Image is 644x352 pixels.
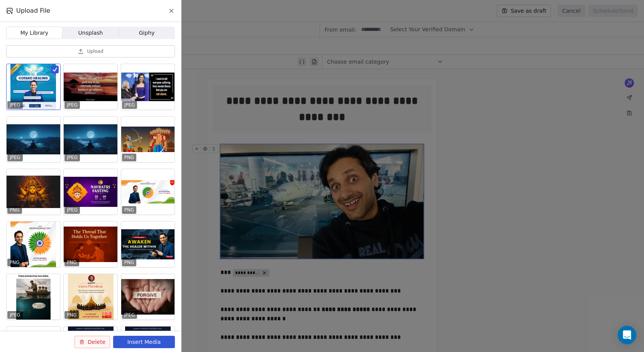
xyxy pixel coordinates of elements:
p: JPEG [10,154,20,161]
p: JPEG [10,102,20,108]
p: PNG [124,207,134,213]
p: PNG [10,207,20,213]
button: Upload [6,45,175,58]
button: Insert Media [113,336,175,348]
button: Delete [75,336,110,348]
p: PNG [67,312,77,318]
p: JPEG [10,312,20,318]
p: PNG [124,154,134,161]
span: Upload File [16,6,50,15]
p: JPEG [124,102,135,108]
div: Open Intercom Messenger [618,326,636,344]
span: Upload [87,48,103,54]
p: PNG [67,259,77,266]
p: JPEG [67,102,78,108]
span: Giphy [139,29,155,37]
p: JPEG [124,312,135,318]
p: PNG [124,259,134,266]
p: JPEG [67,207,78,213]
span: Unsplash [78,29,103,37]
p: JPEG [67,154,78,161]
p: PNG [10,259,20,266]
